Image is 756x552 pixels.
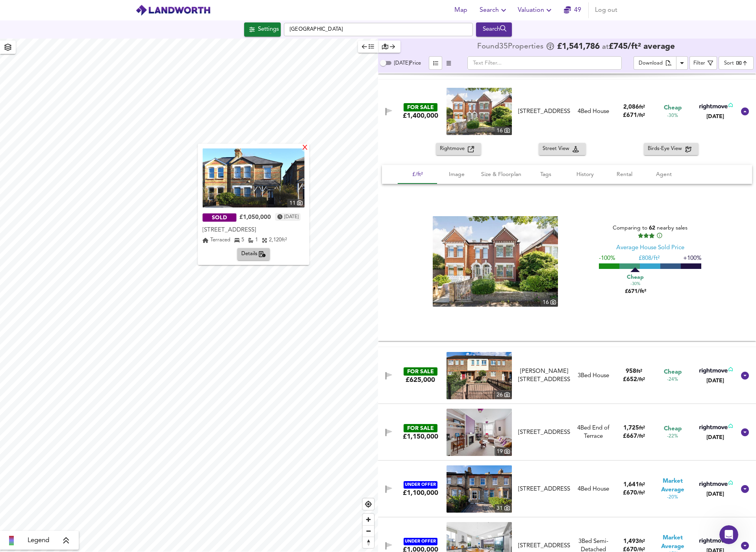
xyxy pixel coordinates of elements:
[616,272,655,295] div: £671/ft²
[25,258,31,264] button: Gif picker
[515,2,557,18] button: Valuation
[623,104,639,110] span: 2,086
[531,170,561,180] span: Tags
[123,3,138,18] button: Home
[740,541,750,550] svg: Show Details
[541,298,558,307] div: 16
[476,2,511,18] button: Search
[740,107,750,116] svg: Show Details
[476,22,512,37] button: Search
[363,498,374,510] button: Find my location
[634,56,688,70] div: split button
[403,111,438,120] div: £1,400,000
[6,31,151,72] div: Support Agent says…
[244,22,281,37] button: Settings
[22,4,35,17] img: Profile image for Support Agent
[447,409,512,456] a: property thumbnail 19
[202,214,236,222] div: SOLD
[135,4,211,16] img: logo
[135,255,148,267] button: Send a message…
[602,43,609,51] span: at
[378,461,756,517] div: UNDER OFFER£1,100,000 property thumbnail 31 [STREET_ADDRESS]4Bed House1,641ft²£670/ft²Market Aver...
[627,273,644,281] span: Cheap
[495,447,512,456] div: 19
[667,494,678,501] span: -20%
[667,433,678,440] span: -22%
[406,376,435,384] div: £625,000
[447,88,512,135] img: property thumbnail
[719,56,754,70] div: Sort
[447,352,512,399] img: property thumbnail
[287,199,305,207] div: 11
[480,5,508,16] span: Search
[518,5,554,16] span: Valuation
[447,88,512,135] a: property thumbnail 16
[557,43,600,51] span: £ 1,541,786
[478,24,510,35] div: Search
[302,144,309,152] div: X
[518,485,570,493] div: [STREET_ADDRESS]
[667,376,678,383] span: -24%
[403,432,438,441] div: £1,150,000
[202,226,304,234] div: [STREET_ADDRESS]
[440,144,468,154] span: Rightmove
[12,258,19,264] button: Emoji picker
[639,482,645,487] span: ft²
[693,59,705,68] div: Filter
[609,43,675,51] span: £ 745 / ft² average
[649,225,655,231] span: 62
[404,481,437,489] div: UNDER OFFER
[241,250,266,259] span: Details
[623,490,645,496] span: £ 670
[234,236,244,244] div: 5
[724,59,734,67] div: Sort
[623,425,639,431] span: 1,725
[644,143,699,155] button: Birds-Eye View
[518,542,570,550] div: [STREET_ADDRESS]
[637,434,645,439] span: / ft²
[6,72,103,89] div: So how can I help you [DATE]?Support Agent • Just now
[284,23,473,36] input: Enter a location...
[13,91,73,95] div: Support Agent • Just now
[50,258,56,264] button: Start recording
[639,59,663,68] div: Download
[623,482,639,488] span: 1,641
[403,489,438,497] div: £1,100,000
[363,525,374,537] button: Zoom out
[683,256,701,261] span: +100%
[378,347,756,404] div: FOR SALE£625,000 property thumbnail 26 [PERSON_NAME][STREET_ADDRESS]3Bed House958ft²£652/ft²Cheap...
[447,465,512,513] a: property thumbnail 31
[515,485,573,493] div: Clive Road, London, SE21 8DA
[495,126,512,135] div: 16
[667,113,678,119] span: -30%
[495,391,512,399] div: 26
[652,534,693,551] span: Market Average
[451,5,470,16] span: Map
[599,224,701,239] div: Comparing to nearby sales
[719,525,738,544] iframe: Intercom live chat
[363,537,374,548] button: Reset bearing to north
[578,372,609,380] div: 3 Bed House
[442,170,472,180] span: Image
[404,424,437,432] div: FOR SALE
[476,22,512,37] div: Run Your Search
[740,428,750,437] svg: Show Details
[239,214,271,222] div: £1,050,000
[623,377,645,383] span: £ 652
[447,352,512,399] a: property thumbnail 26
[634,56,676,70] button: Download
[433,216,558,307] img: property thumbnail
[402,170,432,180] span: £/ft²
[630,281,640,287] span: -30%
[433,216,558,307] a: property thumbnail 16
[404,103,437,111] div: FOR SALE
[623,433,645,439] span: £ 667
[698,433,733,441] div: [DATE]
[689,56,717,70] button: Filter
[467,56,622,70] input: Text Filter...
[269,237,282,243] span: 2,120
[518,107,570,116] div: [STREET_ADDRESS]
[13,35,123,66] div: Hi there! This is the Landworth Support Agent speaking. I’m here to answer your questions, but yo...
